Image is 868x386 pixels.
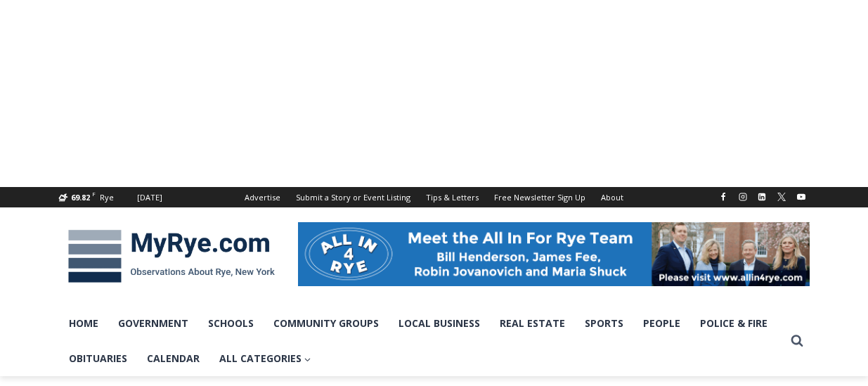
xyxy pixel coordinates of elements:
[219,351,311,366] span: All Categories
[575,306,633,341] a: Sports
[59,306,784,377] nav: Primary Navigation
[486,187,593,207] a: Free Newsletter Sign Up
[715,188,732,205] a: Facebook
[389,306,490,341] a: Local Business
[137,341,209,376] a: Calendar
[298,222,810,285] img: All in for Rye
[108,306,198,341] a: Government
[71,192,90,202] span: 69.82
[753,188,770,205] a: Linkedin
[288,187,418,207] a: Submit a Story or Event Listing
[734,188,751,205] a: Instagram
[198,306,264,341] a: Schools
[593,187,631,207] a: About
[490,306,575,341] a: Real Estate
[633,306,690,341] a: People
[237,187,631,207] nav: Secondary Navigation
[209,341,321,376] a: All Categories
[237,187,288,207] a: Advertise
[773,188,790,205] a: X
[100,191,114,204] div: Rye
[418,187,486,207] a: Tips & Letters
[137,191,162,204] div: [DATE]
[92,190,96,198] span: F
[59,306,108,341] a: Home
[59,341,137,376] a: Obituaries
[793,188,810,205] a: YouTube
[59,220,284,293] img: MyRye.com
[690,306,777,341] a: Police & Fire
[784,328,810,354] button: View Search Form
[264,306,389,341] a: Community Groups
